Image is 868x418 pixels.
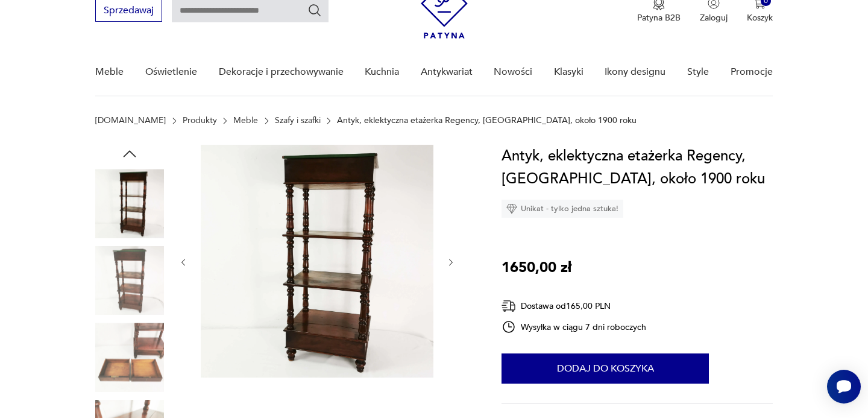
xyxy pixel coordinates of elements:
a: Style [687,49,709,95]
button: Szukaj [307,3,322,17]
a: Szafy i szafki [275,116,321,125]
img: Ikona dostawy [502,299,516,314]
p: 1650,00 zł [502,256,571,279]
a: Promocje [731,49,773,95]
a: Produkty [183,116,217,125]
a: Nowości [494,49,532,95]
a: Klasyki [554,49,583,95]
a: Sprzedawaj [95,7,162,16]
img: Zdjęcie produktu Antyk, eklektyczna etażerka Regency, Anglia, około 1900 roku [95,323,164,391]
div: Wysyłka w ciągu 7 dni roboczych [502,320,646,334]
iframe: Smartsupp widget button [827,370,861,404]
button: Dodaj do koszyka [502,353,709,384]
a: Dekoracje i przechowywanie [219,49,344,95]
a: Meble [233,116,258,125]
a: Meble [95,49,124,95]
img: Ikona diamentu [506,203,517,214]
img: Zdjęcie produktu Antyk, eklektyczna etażerka Regency, Anglia, około 1900 roku [95,169,164,238]
a: Kuchnia [365,49,399,95]
div: Unikat - tylko jedna sztuka! [502,200,623,218]
a: [DOMAIN_NAME] [95,116,166,125]
a: Oświetlenie [145,49,197,95]
a: Antykwariat [421,49,473,95]
p: Zaloguj [700,12,728,24]
div: Dostawa od 165,00 PLN [502,299,646,314]
p: Antyk, eklektyczna etażerka Regency, [GEOGRAPHIC_DATA], około 1900 roku [337,116,637,125]
h1: Antyk, eklektyczna etażerka Regency, [GEOGRAPHIC_DATA], około 1900 roku [502,145,772,191]
p: Koszyk [747,12,773,24]
img: Zdjęcie produktu Antyk, eklektyczna etażerka Regency, Anglia, około 1900 roku [95,246,164,315]
a: Ikony designu [605,49,665,95]
p: Patyna B2B [637,12,681,24]
img: Zdjęcie produktu Antyk, eklektyczna etażerka Regency, Anglia, około 1900 roku [201,145,433,378]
